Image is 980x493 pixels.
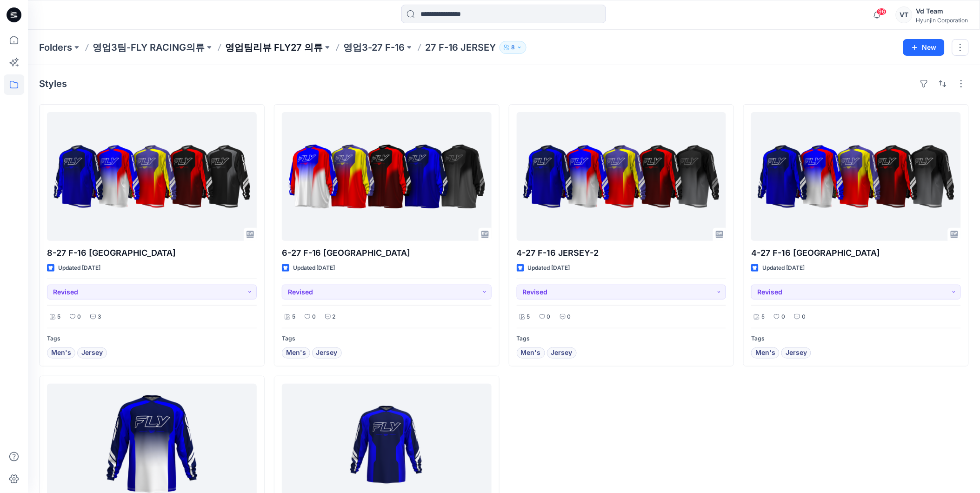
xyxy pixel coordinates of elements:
[81,347,103,359] span: Jersey
[761,312,765,322] p: 5
[282,112,492,241] a: 6-27 F-16 JERSEY
[786,347,807,359] span: Jersey
[98,312,101,322] p: 3
[225,41,323,54] a: 영업팀리뷰 FLY27 의류
[517,246,727,260] p: 4-27 F-16 JERSEY-2
[39,41,72,54] a: Folders
[58,263,100,273] p: Updated [DATE]
[903,39,945,56] button: New
[517,334,727,344] p: Tags
[781,312,785,322] p: 0
[916,17,968,24] div: Hyunjin Corporation
[551,347,573,359] span: Jersey
[39,78,67,89] h4: Styles
[343,41,405,54] a: 영업3-27 F-16
[51,347,71,359] span: Men's
[517,112,727,241] a: 4-27 F-16 JERSEY-2
[521,347,541,359] span: Men's
[528,263,570,273] p: Updated [DATE]
[802,312,806,322] p: 0
[567,312,571,322] p: 0
[896,7,913,23] div: VT
[547,312,551,322] p: 0
[527,312,530,322] p: 5
[316,347,338,359] span: Jersey
[282,334,492,344] p: Tags
[293,263,335,273] p: Updated [DATE]
[877,8,887,15] span: 96
[77,312,81,322] p: 0
[333,312,336,322] p: 2
[511,42,515,53] p: 8
[47,246,257,260] p: 8-27 F-16 [GEOGRAPHIC_DATA]
[47,334,257,344] p: Tags
[916,6,968,17] div: Vd Team
[47,112,257,241] a: 8-27 F-16 JERSEY
[312,312,316,322] p: 0
[425,41,496,54] p: 27 F-16 JERSEY
[93,41,205,54] a: 영업3팀-FLY RACING의류
[282,246,492,260] p: 6-27 F-16 [GEOGRAPHIC_DATA]
[755,347,775,359] span: Men's
[751,246,961,260] p: 4-27 F-16 [GEOGRAPHIC_DATA]
[500,41,527,54] button: 8
[751,112,961,241] a: 4-27 F-16 JERSEY
[762,263,805,273] p: Updated [DATE]
[751,334,961,344] p: Tags
[286,347,306,359] span: Men's
[292,312,295,322] p: 5
[57,312,60,322] p: 5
